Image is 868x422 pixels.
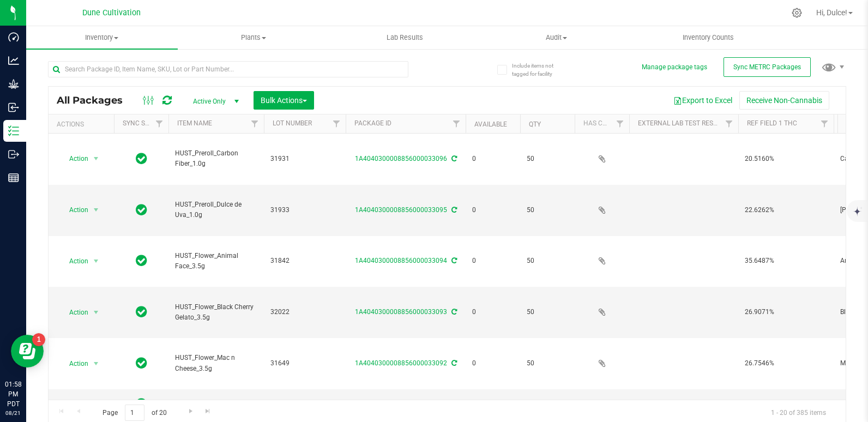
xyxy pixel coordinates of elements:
[175,200,257,220] span: HUST_Preroll_Dulce de Uva_1.0g
[8,102,19,113] inline-svg: Inbound
[747,119,797,127] a: Ref Field 1 THC
[82,8,141,17] span: Dune Cultivation
[270,307,339,317] span: 32022
[32,333,45,346] iframe: Resource center unread badge
[89,396,103,412] span: select
[474,120,507,128] a: Available
[8,55,19,66] inline-svg: Analytics
[355,257,447,264] a: 1A4040300008856000033094
[472,307,514,317] span: 0
[733,63,801,71] span: Sync METRC Packages
[638,119,724,127] a: External Lab Test Result
[739,91,829,110] button: Receive Non-Cannabis
[354,119,391,127] a: Package ID
[178,33,329,43] span: Plants
[816,8,847,17] span: Hi, Dulce!
[11,335,44,367] iframe: Resource center
[270,256,339,266] span: 31842
[136,304,147,319] span: In Sync
[89,254,103,269] span: select
[642,63,707,72] button: Manage package tags
[59,396,89,412] span: Action
[450,257,457,264] span: Sync from Compliance System
[254,91,314,110] button: Bulk Actions
[150,114,168,133] a: Filter
[816,114,834,133] a: Filter
[8,79,19,89] inline-svg: Grow
[93,405,176,421] span: Page of 20
[261,96,307,105] span: Bulk Actions
[575,114,629,134] th: Has COA
[26,26,178,49] a: Inventory
[527,205,568,215] span: 50
[57,94,134,106] span: All Packages
[26,33,178,43] span: Inventory
[59,151,89,166] span: Action
[481,33,632,43] span: Audit
[472,205,514,215] span: 0
[448,114,466,133] a: Filter
[481,26,632,49] a: Audit
[666,91,739,110] button: Export to Excel
[59,202,89,218] span: Action
[329,26,481,49] a: Lab Results
[527,256,568,266] span: 50
[762,405,835,421] span: 1 - 20 of 385 items
[200,405,216,419] a: Go to the last page
[5,409,21,417] p: 08/21
[355,359,447,367] a: 1A4040300008856000033092
[59,305,89,320] span: Action
[472,358,514,369] span: 0
[270,358,339,369] span: 31649
[745,205,827,215] span: 22.6262%
[175,353,257,373] span: HUST_Flower_Mac n Cheese_3.5g
[372,33,438,43] span: Lab Results
[512,62,566,78] span: Include items not tagged for facility
[328,114,346,133] a: Filter
[8,32,19,43] inline-svg: Dashboard
[355,155,447,162] a: 1A4040300008856000033096
[270,154,339,164] span: 31931
[745,307,827,317] span: 26.9071%
[125,405,144,421] input: 1
[527,307,568,317] span: 50
[246,114,264,133] a: Filter
[450,308,457,316] span: Sync from Compliance System
[136,396,147,412] span: In Sync
[8,149,19,160] inline-svg: Outbound
[273,119,312,127] a: Lot Number
[527,358,568,369] span: 50
[89,356,103,371] span: select
[136,151,147,166] span: In Sync
[668,33,749,43] span: Inventory Counts
[175,302,257,323] span: HUST_Flower_Black Cherry Gelato_3.5g
[355,206,447,214] a: 1A4040300008856000033095
[57,120,110,128] div: Actions
[472,256,514,266] span: 0
[175,148,257,169] span: HUST_Preroll_Carbon Fiber_1.0g
[5,379,21,409] p: 01:58 PM PDT
[8,125,19,136] inline-svg: Inventory
[89,151,103,166] span: select
[745,358,827,369] span: 26.7546%
[745,154,827,164] span: 20.5160%
[529,120,541,128] a: Qty
[178,26,329,49] a: Plants
[472,154,514,164] span: 0
[450,206,457,214] span: Sync from Compliance System
[89,305,103,320] span: select
[8,172,19,183] inline-svg: Reports
[355,308,447,316] a: 1A4040300008856000033093
[724,57,811,77] button: Sync METRC Packages
[790,8,804,18] div: Manage settings
[177,119,212,127] a: Item Name
[136,355,147,371] span: In Sync
[270,205,339,215] span: 31933
[611,114,629,133] a: Filter
[123,119,165,127] a: Sync Status
[183,405,198,419] a: Go to the next page
[89,202,103,218] span: select
[59,254,89,269] span: Action
[48,61,408,77] input: Search Package ID, Item Name, SKU, Lot or Part Number...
